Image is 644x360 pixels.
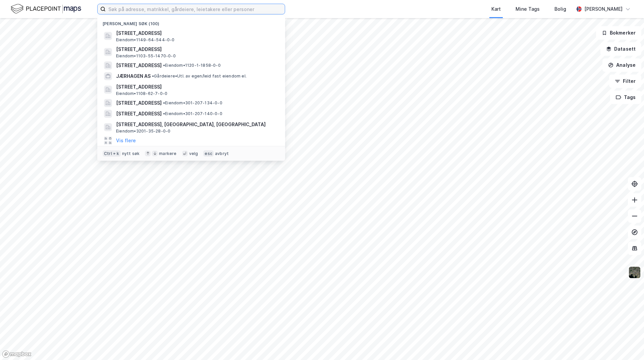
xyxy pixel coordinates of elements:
[554,5,566,13] div: Bolig
[116,29,277,37] span: [STREET_ADDRESS]
[11,3,81,15] img: logo.f888ab2527a4732fd821a326f86c7f29.svg
[159,151,176,156] div: markere
[163,111,222,116] span: Eiendom • 301-207-140-0-0
[189,151,198,156] div: velg
[116,61,162,69] span: [STREET_ADDRESS]
[116,83,277,91] span: [STREET_ADDRESS]
[163,63,165,68] span: •
[116,120,277,128] span: [STREET_ADDRESS], [GEOGRAPHIC_DATA], [GEOGRAPHIC_DATA]
[116,72,151,80] span: JÆRHAGEN AS
[491,5,501,13] div: Kart
[203,150,214,157] div: esc
[106,4,285,14] input: Søk på adresse, matrikkel, gårdeiere, leietakere eller personer
[610,328,644,360] div: Kontrollprogram for chat
[215,151,229,156] div: avbryt
[610,328,644,360] iframe: Chat Widget
[584,5,623,13] div: [PERSON_NAME]
[97,16,285,28] div: [PERSON_NAME] søk (100)
[116,91,167,96] span: Eiendom • 1108-62-7-0-0
[116,137,136,145] button: Vis flere
[152,73,154,79] span: •
[116,99,162,107] span: [STREET_ADDRESS]
[163,100,222,106] span: Eiendom • 301-207-134-0-0
[163,63,221,68] span: Eiendom • 1120-1-1858-0-0
[116,110,162,118] span: [STREET_ADDRESS]
[516,5,540,13] div: Mine Tags
[103,150,121,157] div: Ctrl + k
[116,37,175,43] span: Eiendom • 1149-64-544-0-0
[163,100,165,105] span: •
[116,128,170,134] span: Eiendom • 3201-35-28-0-0
[116,53,176,59] span: Eiendom • 1103-55-1470-0-0
[163,111,165,116] span: •
[116,45,277,53] span: [STREET_ADDRESS]
[152,73,247,79] span: Gårdeiere • Utl. av egen/leid fast eiendom el.
[122,151,140,156] div: nytt søk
